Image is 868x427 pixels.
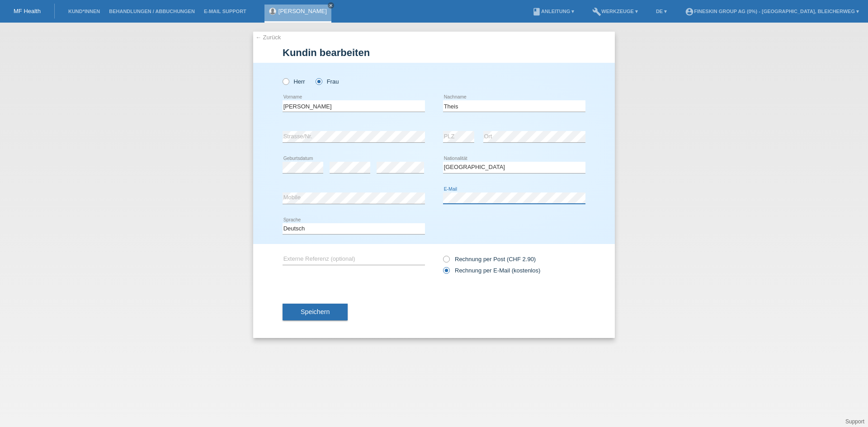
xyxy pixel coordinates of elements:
a: MF Health [14,8,41,14]
a: bookAnleitung ▾ [528,9,579,14]
a: Support [845,418,864,425]
a: close [328,2,334,9]
input: Rechnung per Post (CHF 2.90) [443,256,449,267]
i: build [592,7,601,16]
label: Herr [283,78,305,85]
a: account_circleFineSkin Group AG (0%) - [GEOGRAPHIC_DATA], Bleicherweg ▾ [680,9,863,14]
i: close [329,3,333,8]
a: Kund*innen [64,9,104,14]
a: ← Zurück [255,34,281,41]
input: Frau [316,78,321,84]
label: Rechnung per Post (CHF 2.90) [443,256,536,263]
a: DE ▾ [651,9,671,14]
span: Speichern [301,308,330,315]
h1: Kundin bearbeiten [283,47,585,58]
i: book [532,7,541,16]
a: Behandlungen / Abbuchungen [104,9,199,14]
a: buildWerkzeuge ▾ [588,9,642,14]
a: [PERSON_NAME] [278,8,327,14]
a: E-Mail Support [199,9,251,14]
button: Speichern [283,304,348,321]
input: Herr [283,78,288,84]
i: account_circle [685,7,694,16]
label: Frau [316,78,339,85]
label: Rechnung per E-Mail (kostenlos) [443,267,540,274]
input: Rechnung per E-Mail (kostenlos) [443,267,449,278]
